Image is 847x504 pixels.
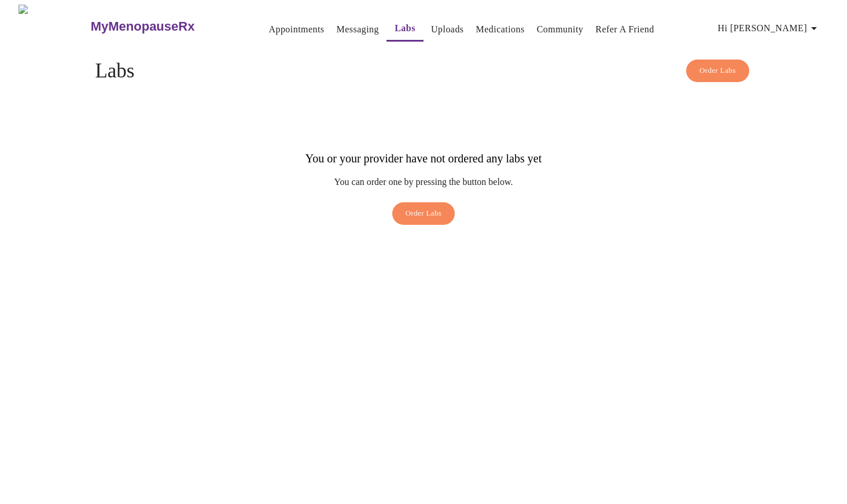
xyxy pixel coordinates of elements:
span: Order Labs [406,207,442,220]
h3: You or your provider have not ordered any labs yet [305,152,542,165]
a: Refer a Friend [595,21,654,38]
span: Order Labs [699,64,736,77]
button: Uploads [426,18,469,41]
a: Messaging [337,21,379,38]
button: Labs [386,17,423,42]
h4: Labs [95,60,752,83]
button: Refer a Friend [591,18,659,41]
a: Appointments [268,21,324,38]
button: Order Labs [686,60,749,82]
a: Community [537,21,584,38]
a: Order Labs [389,202,458,231]
button: Community [532,18,588,41]
button: Medications [472,18,529,41]
button: Hi [PERSON_NAME] [713,17,826,40]
a: Uploads [431,21,464,38]
button: Order Labs [392,202,455,225]
p: You can order one by pressing the button below. [305,177,542,187]
a: MyMenopauseRx [89,6,241,47]
button: Appointments [264,18,329,41]
a: Medications [476,21,525,38]
button: Messaging [332,18,384,41]
a: Labs [395,20,415,36]
span: Hi [PERSON_NAME] [718,20,821,36]
img: MyMenopauseRx Logo [19,5,89,48]
h3: MyMenopauseRx [91,19,195,34]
